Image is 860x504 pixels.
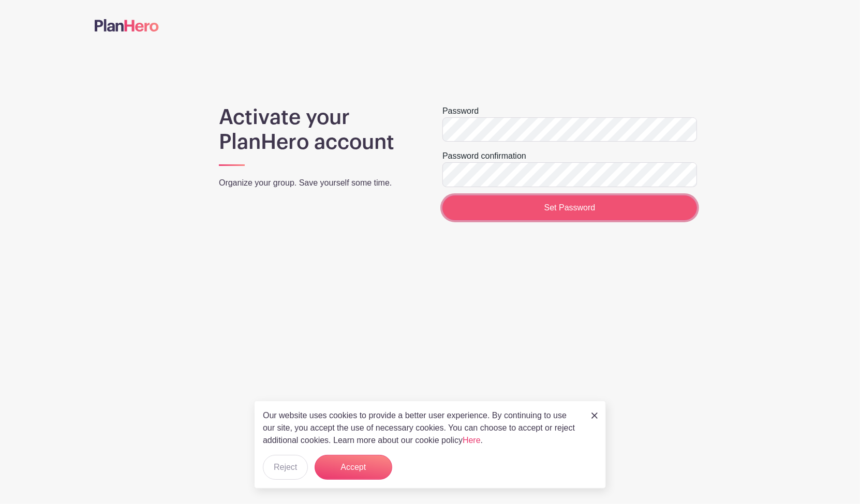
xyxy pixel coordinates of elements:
a: Here [463,436,481,445]
p: Organize your group. Save yourself some time. [219,177,418,189]
img: logo-507f7623f17ff9eddc593b1ce0a138ce2505c220e1c5a4e2b4648c50719b7d32.svg [95,19,159,32]
p: Our website uses cookies to provide a better user experience. By continuing to use our site, you ... [263,409,581,447]
img: close_button-5f87c8562297e5c2d7936805f587ecaba9071eb48480494691a3f1689db116b3.svg [591,413,598,419]
label: Password [442,105,479,117]
input: Set Password [442,195,697,220]
button: Reject [263,455,308,480]
label: Password confirmation [442,150,526,162]
button: Accept [315,455,392,480]
h1: Activate your PlanHero account [219,105,418,155]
